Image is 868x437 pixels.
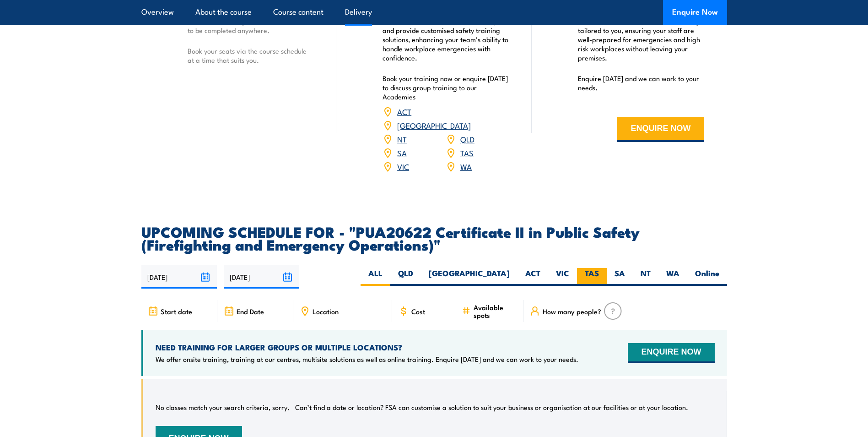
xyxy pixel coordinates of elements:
[518,268,548,286] label: ACT
[397,133,407,144] a: NT
[687,268,727,286] label: Online
[460,133,474,144] a: QLD
[188,46,314,65] p: Book your seats via the course schedule at a time that suits you.
[578,74,704,92] p: Enquire [DATE] and we can work to your needs.
[633,268,658,286] label: NT
[156,355,578,364] p: We offer onsite training, training at our centres, multisite solutions as well as online training...
[295,403,688,412] p: Can’t find a date or location? FSA can customise a solution to suit your business or organisation...
[460,147,474,158] a: TAS
[578,16,704,62] p: We offer convenient nationwide training tailored to you, ensuring your staff are well-prepared fo...
[607,268,633,286] label: SA
[390,268,421,286] label: QLD
[628,343,714,363] button: ENQUIRE NOW
[397,106,411,117] a: ACT
[383,16,509,62] p: Our Academies are located nationally and provide customised safety training solutions, enhancing ...
[383,74,509,101] p: Book your training now or enquire [DATE] to discuss group training to our Academies
[224,265,299,289] input: To date
[361,268,390,286] label: ALL
[460,161,472,172] a: WA
[474,303,517,319] span: Available spots
[237,307,264,315] span: End Date
[188,16,314,35] p: Our online training is available for course to be completed anywhere.
[141,265,217,289] input: From date
[543,307,601,315] span: How many people?
[577,268,607,286] label: TAS
[617,117,704,142] button: ENQUIRE NOW
[161,307,192,315] span: Start date
[156,403,290,412] p: No classes match your search criteria, sorry.
[397,161,409,172] a: VIC
[411,307,425,315] span: Cost
[548,268,577,286] label: VIC
[421,268,518,286] label: [GEOGRAPHIC_DATA]
[397,147,407,158] a: SA
[658,268,687,286] label: WA
[313,307,339,315] span: Location
[397,120,471,131] a: [GEOGRAPHIC_DATA]
[141,225,727,251] h2: UPCOMING SCHEDULE FOR - "PUA20622 Certificate II in Public Safety (Firefighting and Emergency Ope...
[156,342,578,352] h4: NEED TRAINING FOR LARGER GROUPS OR MULTIPLE LOCATIONS?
